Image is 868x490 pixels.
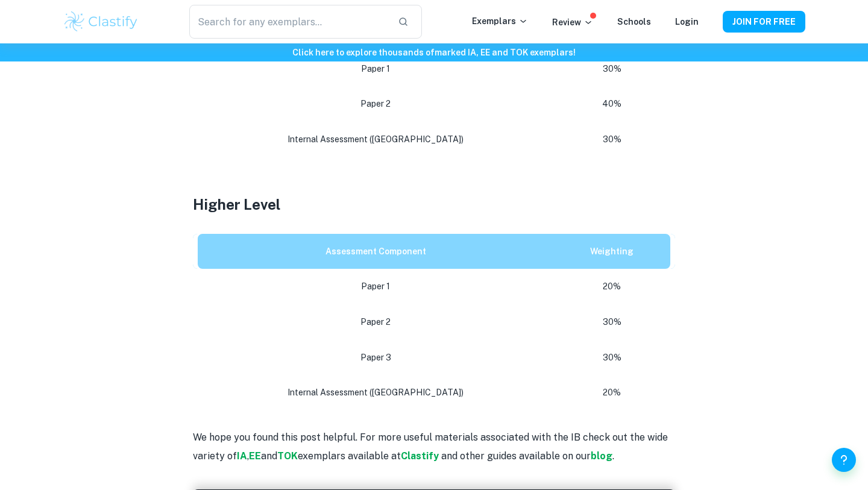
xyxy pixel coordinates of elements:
p: 20% [563,385,661,401]
p: Review [552,16,593,29]
img: Clastify logo [63,10,139,34]
p: Exemplars [472,14,528,28]
p: Internal Assessment ([GEOGRAPHIC_DATA]) [207,131,544,148]
p: 20% [563,278,661,295]
p: 30% [563,350,661,366]
p: Paper 1 [207,61,544,77]
p: Weighting [563,243,661,260]
button: JOIN FOR FREE [723,11,805,33]
strong: Clastify [401,450,439,462]
p: 30% [563,314,661,330]
p: 30% [563,61,661,77]
p: Paper 2 [207,96,544,112]
p: Paper 1 [207,278,544,295]
a: Clastify [401,450,441,462]
a: blog [591,450,612,462]
p: 30% [563,131,661,148]
h3: Higher Level [193,193,675,215]
a: Login [675,17,699,27]
input: Search for any exemplars... [189,5,388,39]
button: Help and Feedback [832,448,856,472]
p: Paper 3 [207,350,544,366]
a: TOK [277,450,298,462]
p: Assessment Component [207,243,544,260]
p: 40% [563,96,661,112]
h6: Click here to explore thousands of marked IA, EE and TOK exemplars ! [2,46,866,59]
a: Schools [617,17,651,27]
p: Internal Assessment ([GEOGRAPHIC_DATA]) [207,385,544,401]
a: EE [249,450,261,462]
a: IA [237,450,247,462]
p: Paper 2 [207,314,544,330]
p: We hope you found this post helpful. For more useful materials associated with the IB check out t... [193,429,675,465]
